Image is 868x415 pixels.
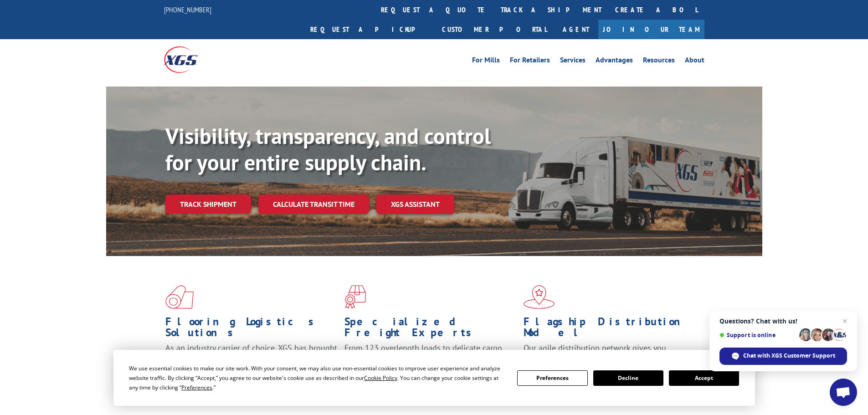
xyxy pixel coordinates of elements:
div: Cookie Consent Prompt [113,350,755,406]
a: [PHONE_NUMBER] [164,5,211,14]
h1: Specialized Freight Experts [344,316,517,343]
b: Visibility, transparency, and control for your entire supply chain. [165,122,491,176]
p: From 123 overlength loads to delicate cargo, our experienced staff knows the best way to move you... [344,343,517,383]
h1: Flagship Distribution Model [524,316,696,343]
a: XGS ASSISTANT [376,195,454,214]
div: Open chat [830,379,857,406]
a: About [685,56,704,67]
a: Join Our Team [598,20,704,39]
span: Cookie Policy [364,374,397,382]
a: Calculate transit time [258,195,369,214]
img: xgs-icon-total-supply-chain-intelligence-red [165,285,194,309]
a: Customer Portal [435,20,554,39]
span: Chat with XGS Customer Support [743,352,835,360]
span: Close chat [839,316,850,327]
span: Questions? Chat with us! [719,318,847,325]
a: Advantages [596,56,633,67]
span: Preferences [181,384,212,391]
span: As an industry carrier of choice, XGS has brought innovation and dedication to flooring logistics... [165,343,337,375]
span: Our agile distribution network gives you nationwide inventory management on demand. [524,343,691,364]
button: Preferences [517,370,587,386]
a: Resources [643,56,675,67]
h1: Flooring Logistics Solutions [165,316,338,343]
a: Services [560,56,586,67]
button: Accept [669,370,739,386]
img: xgs-icon-flagship-distribution-model-red [524,285,555,309]
a: Track shipment [165,195,251,214]
a: Agent [554,20,598,39]
img: xgs-icon-focused-on-flooring-red [344,285,366,309]
a: For Mills [472,56,500,67]
a: Request a pickup [303,20,435,39]
div: Chat with XGS Customer Support [719,348,847,365]
a: For Retailers [510,56,550,67]
button: Decline [593,370,663,386]
span: Support is online [719,332,796,338]
div: We use essential cookies to make our site work. With your consent, we may also use non-essential ... [129,364,506,392]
